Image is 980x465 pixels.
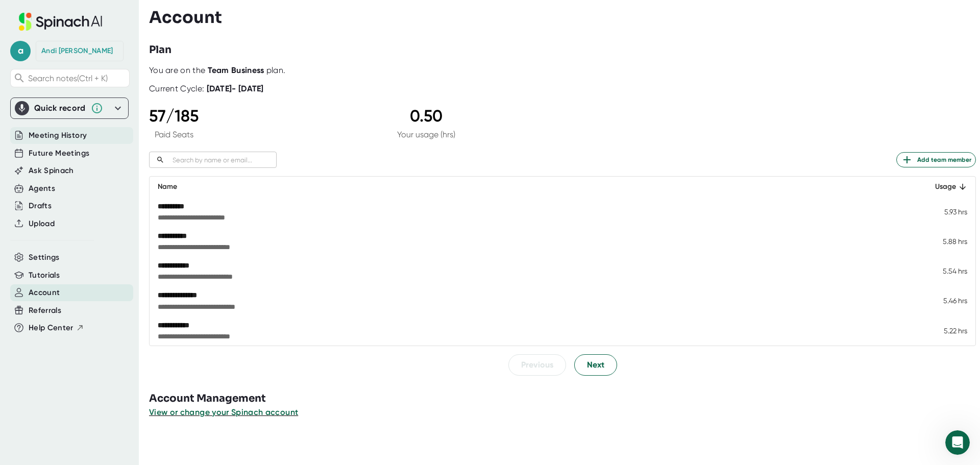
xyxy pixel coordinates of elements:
div: Your usage (hrs) [397,130,455,139]
td: 5.93 hrs [913,197,975,227]
button: Collapse window [307,4,326,23]
button: Ask Spinach [29,165,74,177]
div: Current Cycle: [149,84,264,94]
button: Agents [29,183,55,194]
span: Help Center [29,322,73,334]
span: Next [587,359,604,371]
div: Quick record [15,98,124,118]
button: Meeting History [29,130,87,141]
div: Andi Limon [41,46,113,56]
button: Account [29,287,60,299]
span: View or change your Spinach account [149,407,298,417]
button: Settings [29,252,60,263]
td: 5.88 hrs [913,227,975,256]
span: Previous [521,359,553,371]
span: a [10,41,31,61]
td: 5.46 hrs [913,286,975,315]
td: 5.54 hrs [913,256,975,286]
button: Add team member [896,152,976,167]
b: [DATE] - [DATE] [207,84,264,93]
input: Search by name or email... [168,154,277,166]
button: Help Center [29,322,84,334]
button: View or change your Spinach account [149,406,298,419]
button: Drafts [29,200,52,212]
h3: Account [149,8,222,27]
button: Tutorials [29,270,60,281]
button: Next [574,354,617,376]
td: 5.22 hrs [913,316,975,346]
b: Team Business [208,65,264,75]
div: 0.50 [397,106,455,126]
button: go back [7,4,26,23]
button: Future Meetings [29,148,89,159]
button: Upload [29,218,55,230]
div: 57 / 185 [149,106,199,126]
div: You are on the plan. [149,65,976,76]
div: Usage [921,181,967,193]
iframe: Intercom live chat [945,430,970,455]
button: Previous [508,354,566,376]
button: Referrals [29,305,61,316]
span: Add team member [901,154,971,166]
div: Paid Seats [149,130,199,139]
div: Name [158,181,905,193]
h3: Plan [149,42,171,58]
div: Quick record [34,103,86,113]
h3: Account Management [149,391,980,406]
span: Search notes (Ctrl + K) [28,74,108,83]
div: Close [326,4,345,22]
